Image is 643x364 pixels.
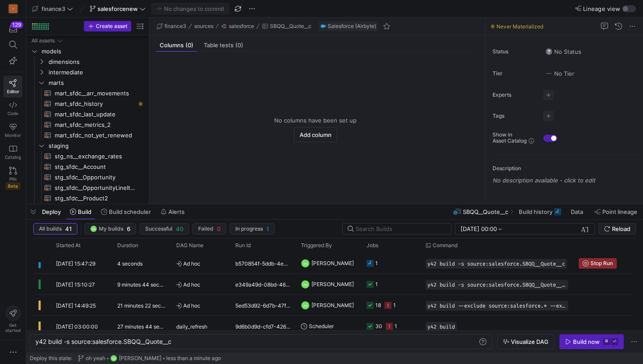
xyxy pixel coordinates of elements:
[192,21,216,31] button: sources
[375,316,382,336] div: 30
[87,3,148,14] button: salesforcenew
[55,88,135,98] span: mart_sfdc__arr_movements​​​​​​​​​​
[31,38,55,44] div: All assets
[230,253,296,273] div: b570854f-5ddb-4edc-95a9-eb4cac6166e6
[235,42,243,48] span: (0)
[598,223,636,234] button: Reload
[543,46,584,57] button: No statusNo Status
[30,77,145,88] div: Press SPACE to select this row.
[515,204,565,219] button: Build history
[55,162,135,172] span: stg_sfdc__Account​​​​​​​​​​
[300,131,332,138] span: Add column
[55,172,135,182] span: stg_sfdc__Opportunity​​​​​​​​​​
[39,226,62,232] span: All builds
[56,281,95,288] span: [DATE] 15:10:27
[260,21,314,31] button: SBQQ__Quote__c
[375,295,381,315] div: 18
[321,24,326,29] img: undefined
[511,338,549,345] span: Visualize DAG
[559,334,624,349] button: Build now⌘⏎
[164,23,186,29] span: finance3
[579,258,617,269] button: Stop Run
[49,78,144,88] span: marts
[98,5,138,12] span: salesforcenew
[270,23,311,29] span: SBQQ__Quote__c
[3,302,22,336] button: Getstarted
[110,355,117,362] div: DM
[30,109,145,119] div: Press SPACE to select this row.
[3,1,22,16] a: J
[97,204,155,219] button: Build scheduler
[3,119,22,141] a: Monitor
[395,316,397,336] div: 1
[30,88,145,98] div: Press SPACE to select this row.
[99,226,123,232] span: My builds
[499,225,502,232] span: –
[42,5,65,12] span: finance3
[427,282,566,288] span: y42 build -s source:salesforce.SBQQ__Quote__History
[30,140,145,151] div: Press SPACE to select this row.
[30,193,145,203] a: stg_sfdc__Product2​​​​​​​​​​
[543,68,577,79] button: No tierNo Tier
[78,208,91,215] span: Build
[301,259,310,268] div: DM
[375,253,378,273] div: 1
[603,338,610,345] kbd: ⌘
[367,242,378,248] span: Jobs
[86,355,105,361] span: oh yeah
[154,21,189,31] button: finance3
[612,225,630,232] span: Reload
[84,21,131,31] button: Create asset
[30,46,145,56] div: Press SPACE to select this row.
[33,223,77,234] button: All builds41
[30,88,145,98] a: mart_sfdc__arr_movements​​​​​​​​​​
[55,120,135,130] span: mart_sfdc_metrics_2​​​​​​​​​​
[9,176,17,182] span: PRs
[545,48,552,55] img: No status
[49,57,144,67] span: dimensions
[493,92,536,98] span: Experts
[117,281,171,288] y42-duration: 9 minutes 44 seconds
[519,208,552,215] span: Build history
[375,274,378,294] div: 1
[192,223,226,234] button: Failed0
[545,70,552,77] img: No tier
[583,5,620,12] span: Lineage view
[493,177,640,184] p: No description available - click to edit
[493,70,536,77] span: Tier
[96,23,127,29] span: Create asset
[230,223,275,234] button: In progress1
[30,151,145,161] div: Press SPACE to select this row.
[55,130,135,140] span: mart_sfdc_not_yet_renewed​​​​​​​​​​
[117,242,138,248] span: Duration
[5,322,21,333] span: Get started
[230,316,296,336] div: 9d6b0d9d-cfd7-4266-9bea-88eb5b144432
[33,316,633,337] div: Press SPACE to select this row.
[30,35,145,46] div: Press SPACE to select this row.
[109,208,151,215] span: Build scheduler
[461,225,497,232] input: Start datetime
[30,119,145,130] div: Press SPACE to select this row.
[176,225,183,232] span: 40
[393,295,396,315] div: 1
[30,355,72,361] span: Deploy this state:
[30,67,145,77] div: Press SPACE to select this row.
[3,21,22,37] button: 129
[567,204,589,219] button: Data
[427,324,455,330] span: y42 build
[545,48,581,55] span: No Status
[5,133,21,138] span: Monitor
[611,338,618,345] kbd: ⏎
[42,208,61,215] span: Deploy
[301,301,310,310] div: DM
[35,338,171,345] span: y42 build -s source:salesforce.SBQQ__Quote__c
[493,132,527,144] span: Show in Asset Catalog
[185,42,193,48] span: (0)
[5,154,21,160] span: Catalog
[217,225,220,232] span: 0
[33,295,633,316] div: Press SPACE to select this row.
[356,225,444,232] input: Search Builds
[157,204,189,219] button: Alerts
[493,165,640,171] p: Description
[166,355,221,361] span: less than a minute ago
